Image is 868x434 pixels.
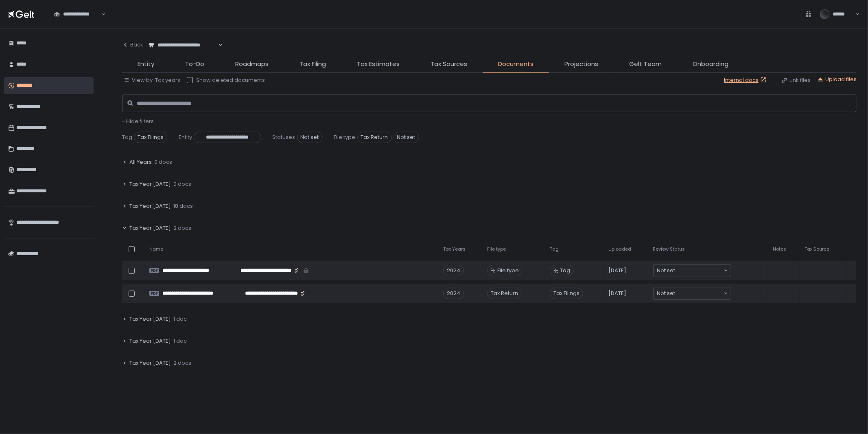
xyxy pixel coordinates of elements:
button: View by: Tax years [124,77,180,84]
span: Review Status [653,246,685,252]
div: Tax Return [487,288,522,299]
span: Tax Filing [300,59,326,69]
div: 2024 [443,265,464,276]
span: Tax Filings [550,288,583,299]
span: Roadmaps [235,59,269,69]
span: Gelt Team [629,59,662,69]
span: 0 docs [173,181,191,188]
input: Search for option [217,41,218,49]
div: Search for option [49,5,106,22]
span: 2 docs [173,225,191,232]
div: 2024 [443,288,464,299]
span: [DATE] [609,267,627,274]
span: Onboarding [693,59,728,69]
span: 1 doc [173,315,187,323]
span: Tax Sources [431,59,467,69]
span: Entity [179,134,192,141]
span: 18 docs [173,203,193,210]
span: Not set [657,267,676,275]
button: Upload files [817,76,857,83]
span: Statuses [273,134,295,141]
span: Tag [122,134,132,141]
input: Search for option [676,289,723,297]
button: Link files [781,77,811,84]
div: Search for option [654,264,731,277]
span: Uploaded [609,246,632,252]
span: File type [487,246,506,252]
span: Tax Source [805,246,829,252]
span: Entity [138,59,154,69]
span: To-Do [185,59,204,69]
span: 2 docs [173,359,191,367]
span: File type [334,134,356,141]
span: All Years [129,159,152,166]
span: Tax Year [DATE] [129,225,171,232]
span: Tax Estimates [357,59,400,69]
input: Search for option [676,267,723,275]
div: Search for option [654,287,731,300]
a: Internal docs [724,77,768,84]
span: Not set [297,132,323,143]
span: Notes [773,246,786,252]
span: Tax Year [DATE] [129,359,171,367]
span: Documents [498,59,533,69]
span: File type [497,267,519,274]
span: Tag [550,246,559,252]
span: [DATE] [609,290,627,297]
span: Projections [564,59,598,69]
span: Name [149,246,163,252]
span: Tax Filings [134,132,167,143]
span: Not set [394,132,419,143]
span: Tax Return [357,132,392,143]
span: Tax Year [DATE] [129,203,171,210]
button: Back [122,37,143,53]
div: Search for option [143,37,223,54]
button: - Hide filters [122,118,154,125]
span: Not set [657,289,676,297]
div: Back [122,41,143,48]
span: - Hide filters [122,117,154,125]
span: Tax Year [DATE] [129,315,171,323]
span: Tax Years [443,246,466,252]
span: Tax Year [DATE] [129,181,171,188]
span: Tag [560,267,570,274]
span: Tax Year [DATE] [129,337,171,345]
span: 1 doc [173,337,187,345]
span: 0 docs [154,159,172,166]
